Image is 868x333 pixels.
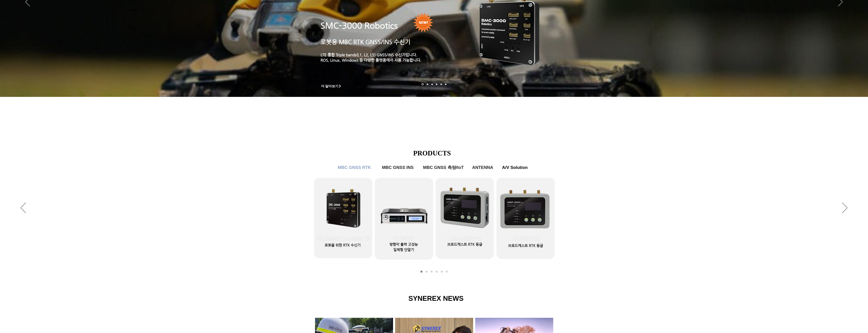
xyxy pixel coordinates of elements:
span: MRP-2000v2 [511,236,540,241]
a: MBC GNSS RTK2 [426,271,428,273]
a: MBC GNSS RTK [334,163,375,173]
button: 이전 [21,203,26,214]
nav: 슬라이드 [420,83,448,85]
a: 로봇용 MBC RTK GNSS/INS 수신기 [321,39,411,45]
a: 정밀농업 [445,83,447,85]
span: A/V Solution [502,165,528,170]
span: MBC GNSS 측량/IoT [423,165,464,170]
a: 드론 8 - SMC 2000 [427,83,428,85]
a: MRP-2000v2 [496,178,555,256]
a: ANTENNA [470,163,495,173]
span: MRD-1000T v2 [448,236,481,242]
span: ANTENNA [472,165,493,170]
span: SYNEREX NEWS [409,295,464,302]
a: SMC-2000 Robotics Kit [315,178,373,256]
a: MBC GNSS INS [379,163,417,173]
a: 로봇 [440,83,442,85]
a: MRD-1000T v2 [436,178,494,257]
a: 자율주행 [436,83,437,85]
a: A/V Solution [498,163,531,173]
a: 측량 IoT [431,83,433,85]
a: MBC GNSS 측량/IoT [436,271,438,273]
a: MBC GNSS INS [431,271,433,273]
a: ANTENNA [441,271,443,273]
span: 더 알아보기 [321,84,339,89]
a: 더 알아보기 [319,83,344,89]
span: MBC GNSS INS [382,165,414,170]
a: TDR-3000 [375,178,433,256]
a: 로봇- SMC 2000 [421,83,424,85]
span: PRODUCTS [413,149,451,157]
a: A/V Solution [446,271,448,273]
a: MBC GNSS RTK1 [420,271,422,273]
button: 다음 [842,203,847,214]
span: TDR-3000 [393,236,415,241]
a: SMC-3000 Robotics [321,21,398,30]
span: SMC-2000 Robotics Kit [317,236,370,241]
a: MBC GNSS 측량/IoT [419,163,468,173]
a: LTE 통합 Triple bands(L1, L2, L5) GNSS/INS 수신기입니다. [321,52,417,57]
span: MBC GNSS RTK [338,165,371,170]
a: ROS, Linux, Windows 등 다양한 플랫폼에서 사용 가능합니다. [321,58,421,62]
nav: 슬라이드 [419,271,449,273]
